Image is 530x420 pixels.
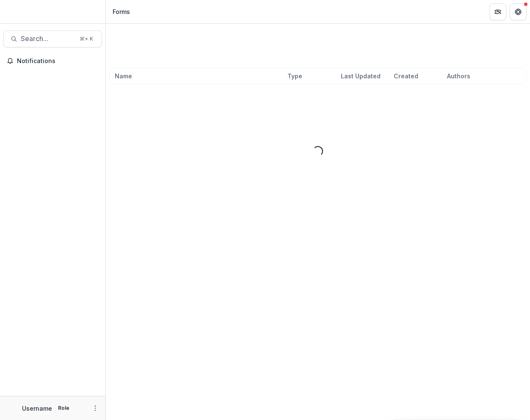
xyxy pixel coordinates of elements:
[90,403,100,413] button: More
[109,6,133,18] nav: breadcrumb
[115,72,132,80] span: Name
[78,34,95,44] div: ⌘ + K
[3,30,102,47] button: Search...
[3,54,102,68] button: Notifications
[55,404,72,412] p: Role
[341,72,381,80] span: Last Updated
[21,35,75,43] span: Search...
[22,404,52,413] p: Username
[394,72,418,80] span: Created
[510,3,527,20] button: Get Help
[489,3,506,20] button: Partners
[287,72,302,80] span: Type
[113,7,130,16] div: Forms
[447,72,470,80] span: Authors
[17,58,99,65] span: Notifications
